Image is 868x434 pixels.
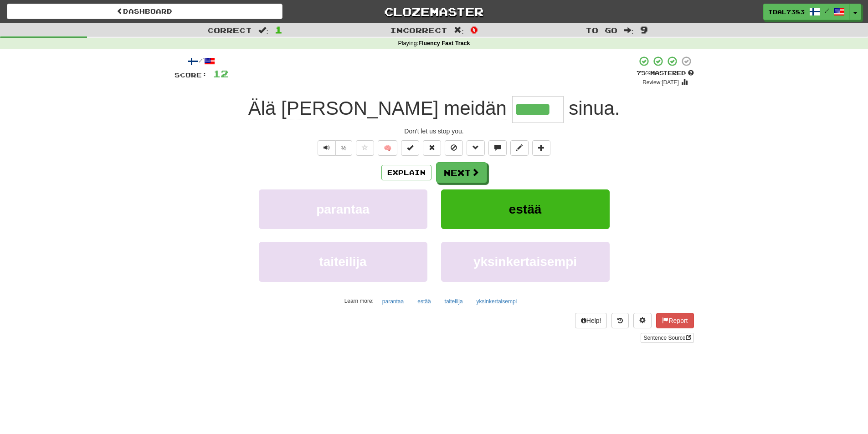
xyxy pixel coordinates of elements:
span: sinua [569,97,614,119]
div: / [175,56,228,67]
span: 9 [640,24,648,35]
span: yksinkertaisempi [473,255,577,269]
span: To go [586,26,617,35]
span: . [564,97,620,119]
strong: Fluency Fast Track [418,40,470,46]
button: estää [412,295,436,308]
span: Correct [207,26,252,35]
button: parantaa [259,189,427,229]
button: Report [656,313,693,328]
a: Sentence Source [641,333,693,343]
span: : [624,26,634,34]
button: Set this sentence to 100% Mastered (alt+m) [401,140,419,156]
button: taiteilija [259,242,427,281]
small: Learn more: [344,298,374,304]
span: 75 % [637,69,650,77]
button: Discuss sentence (alt+u) [488,140,507,156]
div: Text-to-speech controls [316,140,353,156]
button: ½ [335,140,353,156]
button: yksinkertaisempi [441,242,610,281]
span: Incorrect [390,26,447,35]
span: taiteilija [319,255,366,269]
span: 0 [470,24,478,35]
span: parantaa [316,202,370,216]
span: 1 [275,24,282,35]
button: taiteilija [440,295,468,308]
button: Help! [575,313,607,328]
a: Clozemaster [296,4,572,20]
button: parantaa [377,295,409,308]
span: meidän [444,97,507,119]
span: Älä [248,97,276,119]
span: tbal7383 [768,8,805,16]
a: Dashboard [7,4,282,19]
a: tbal7383 / [763,4,850,20]
small: Review: [DATE] [642,79,679,86]
button: 🧠 [378,140,397,156]
button: Ignore sentence (alt+i) [445,140,463,156]
span: 12 [213,68,228,79]
button: Play sentence audio (ctl+space) [318,140,336,156]
span: / [825,7,829,14]
button: Grammar (alt+g) [467,140,485,156]
button: Next [436,162,487,183]
button: Add to collection (alt+a) [532,140,550,156]
button: yksinkertaisempi [472,295,522,308]
button: Reset to 0% Mastered (alt+r) [423,140,441,156]
button: Edit sentence (alt+d) [510,140,529,156]
button: estää [441,189,610,229]
span: : [454,26,464,34]
button: Favorite sentence (alt+f) [356,140,374,156]
span: [PERSON_NAME] [281,97,438,119]
button: Explain [381,165,431,180]
button: Round history (alt+y) [611,313,629,328]
div: Don't let us stop you. [175,127,694,136]
span: : [258,26,268,34]
div: Mastered [637,69,694,77]
span: Score: [175,71,207,79]
span: estää [509,202,542,216]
